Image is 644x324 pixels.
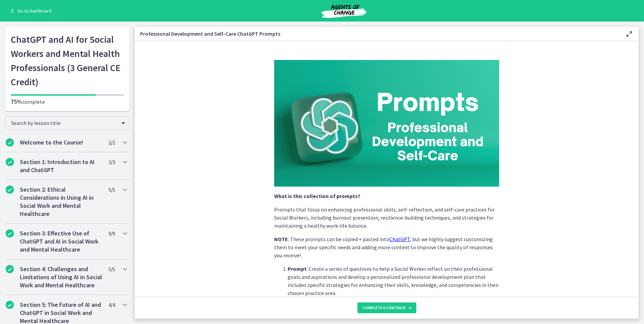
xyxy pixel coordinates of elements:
[8,7,52,15] a: Go to Dashboard
[274,235,499,259] p: : These prompts can be copied + pasted into , but we highly suggest customizing them to meet your...
[20,158,102,174] h2: Section 1: Introduction to AI and ChatGPT
[274,236,288,242] strong: NOTE
[20,229,102,254] h2: Section 3: Effective Use of ChatGPT and AI in Social Work and Mental Healthcare
[274,205,499,230] p: Prompts that focus on enhancing professional skills, self-reflection, and self-care practices for...
[108,158,115,166] span: 3 / 3
[108,301,115,309] span: 4 / 4
[6,265,14,273] i: Completed
[274,60,499,187] img: Slides_for_Title_Slides_for_ChatGPT_and_AI_for_Social_Work_%2829%29.png
[6,158,14,166] i: Completed
[303,3,384,19] img: Agents of Change
[389,236,410,242] a: ChatGPT
[5,117,129,130] div: Search by lesson title
[11,98,22,105] span: 75%
[108,265,115,273] span: 5 / 5
[11,120,118,126] span: Search by lesson title
[11,98,124,106] p: complete
[6,186,14,194] i: Completed
[274,193,360,199] strong: What is this collection of prompts?
[363,305,406,311] span: Complete & continue
[288,265,499,297] p: : Create a series of questions to help a Social Worker reflect on their professional goals and as...
[20,265,102,289] h2: Section 4: Challenges and Limitations of Using AI in Social Work and Mental Healthcare
[288,265,307,272] strong: Prompt
[20,138,102,147] h2: Welcome to the Course!
[11,32,124,89] h1: ChatGPT and AI for Social Workers and Mental Health Professionals (3 General CE Credit)
[108,186,115,194] span: 5 / 5
[6,138,14,147] i: Completed
[20,186,102,218] h2: Section 2: Ethical Considerations in Using AI in Social Work and Mental Healthcare
[108,229,115,237] span: 9 / 9
[108,138,115,147] span: 2 / 2
[6,301,14,309] i: Completed
[357,302,416,313] button: Complete & continue
[140,30,614,38] h3: Professional Development and Self-Care ChatGPT Prompts
[6,229,14,237] i: Completed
